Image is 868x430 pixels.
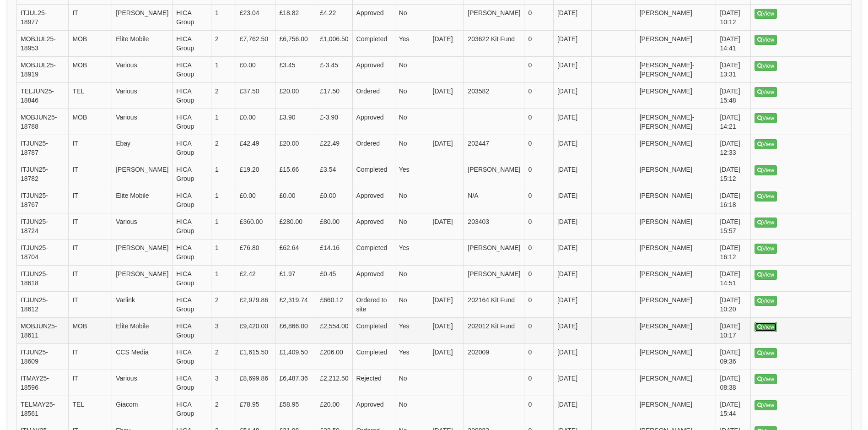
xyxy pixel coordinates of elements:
td: [PERSON_NAME] [636,396,716,422]
td: No [395,5,429,31]
td: 202012 Kit Fund [464,318,524,344]
td: Yes [395,161,429,187]
td: [DATE] [553,161,591,187]
td: [DATE] [429,135,464,161]
td: HICA Group [173,31,211,57]
td: MOBJUL25-18919 [17,57,69,83]
a: View [755,113,777,123]
td: Elite Mobile [112,318,173,344]
td: [PERSON_NAME] [464,5,524,31]
td: £-3.45 [316,57,352,83]
td: £6,756.00 [275,31,316,57]
td: HICA Group [173,135,211,161]
td: HICA Group [173,239,211,266]
td: [DATE] [553,266,591,292]
td: 0 [524,396,554,422]
td: [DATE] [429,31,464,57]
td: [DATE] [553,83,591,109]
td: HICA Group [173,187,211,213]
td: [DATE] [553,135,591,161]
td: [PERSON_NAME] [636,83,716,109]
td: MOBJUN25-18611 [17,318,69,344]
td: [DATE] 10:17 [716,318,751,344]
td: £20.00 [275,135,316,161]
td: Ordered [352,135,395,161]
td: £-3.90 [316,109,352,135]
td: ITJUN25-18618 [17,266,69,292]
td: HICA Group [173,213,211,239]
td: TELJUN25-18846 [17,83,69,109]
td: [DATE] 14:41 [716,31,751,57]
td: 203582 [464,83,524,109]
a: View [755,87,777,97]
td: [DATE] [553,370,591,396]
td: HICA Group [173,57,211,83]
td: 1 [211,161,236,187]
td: Various [112,57,173,83]
td: £3.54 [316,161,352,187]
td: Various [112,109,173,135]
td: N/A [464,187,524,213]
td: [DATE] [553,57,591,83]
td: 203622 Kit Fund [464,31,524,57]
td: 202164 Kit Fund [464,292,524,318]
td: £206.00 [316,344,352,370]
td: 1 [211,266,236,292]
td: No [395,135,429,161]
td: £0.00 [275,187,316,213]
td: [PERSON_NAME] [636,213,716,239]
a: View [755,296,777,306]
td: 203403 [464,213,524,239]
td: HICA Group [173,396,211,422]
td: [DATE] [553,292,591,318]
td: £0.00 [316,187,352,213]
td: £0.00 [236,109,275,135]
td: £22.49 [316,135,352,161]
td: Various [112,83,173,109]
td: [DATE] 09:36 [716,344,751,370]
td: [DATE] [553,344,591,370]
td: Giacom [112,396,173,422]
td: [PERSON_NAME] [112,161,173,187]
a: View [755,191,777,201]
a: View [755,400,777,410]
td: [PERSON_NAME] [112,266,173,292]
td: [PERSON_NAME] [636,292,716,318]
td: HICA Group [173,292,211,318]
td: Yes [395,318,429,344]
td: 1 [211,5,236,31]
td: £360.00 [236,213,275,239]
td: [PERSON_NAME] [636,135,716,161]
a: View [755,244,777,254]
td: ITJUN25-18767 [17,187,69,213]
td: IT [69,5,112,31]
td: [DATE] 16:12 [716,239,751,266]
a: View [755,374,777,384]
td: HICA Group [173,5,211,31]
td: Completed [352,318,395,344]
td: IT [69,292,112,318]
td: MOBJUN25-18788 [17,109,69,135]
td: £1,615.50 [236,344,275,370]
td: £3.45 [275,57,316,83]
td: MOBJUL25-18953 [17,31,69,57]
td: No [395,109,429,135]
td: IT [69,187,112,213]
td: 0 [524,31,554,57]
td: [PERSON_NAME] [112,5,173,31]
td: £660.12 [316,292,352,318]
td: Yes [395,31,429,57]
td: Approved [352,213,395,239]
td: £37.50 [236,83,275,109]
td: £2,979.86 [236,292,275,318]
td: £0.00 [236,187,275,213]
a: View [755,322,777,332]
td: HICA Group [173,318,211,344]
td: IT [69,135,112,161]
td: TEL [69,83,112,109]
td: 0 [524,161,554,187]
td: MOB [69,318,112,344]
td: £1,409.50 [275,344,316,370]
td: £14.16 [316,239,352,266]
td: £20.00 [275,83,316,109]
